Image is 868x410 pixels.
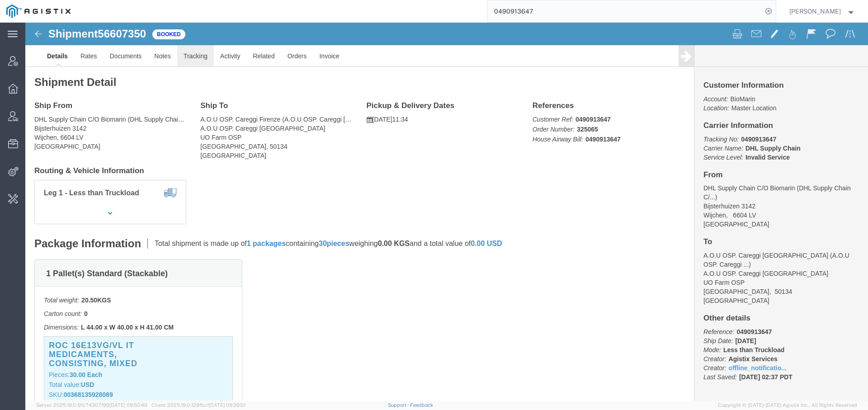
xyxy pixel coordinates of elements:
[487,0,762,22] input: Search for shipment number, reference number
[25,23,868,401] iframe: To enrich screen reader interactions, please activate Accessibility in Grammarly extension settings
[6,5,71,18] img: logo
[109,402,147,408] span: [DATE] 09:50:40
[789,6,841,16] span: Abbie Wilkiemeyer
[789,6,856,17] button: [PERSON_NAME]
[151,402,245,408] span: Client: 2025.19.0-129fbcf
[410,402,433,408] a: Feedback
[209,402,245,408] span: [DATE] 09:39:01
[36,402,147,408] span: Server: 2025.19.0-91c74307f99
[388,402,410,408] a: Support
[718,401,857,409] span: Copyright © [DATE]-[DATE] Agistix Inc., All Rights Reserved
